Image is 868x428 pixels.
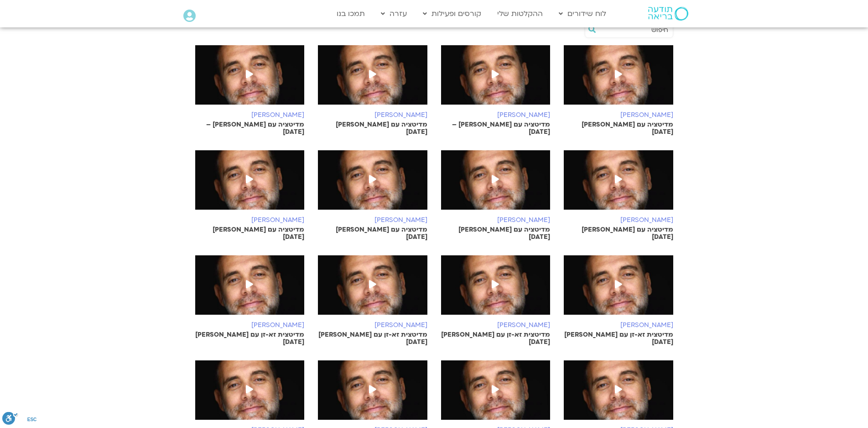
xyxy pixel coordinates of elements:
[195,331,305,346] p: מדיטצית זא-זן עם [PERSON_NAME] [DATE]
[564,121,673,136] p: מדיטציה עם [PERSON_NAME] [DATE]
[195,121,305,136] p: מדיטציה עם [PERSON_NAME] – [DATE]
[318,217,427,224] h6: [PERSON_NAME]
[318,150,427,219] img: %D7%A1%D7%A9%D7%94-%D7%A8%D7%96%D7%A0%D7%99%D7%A7.jpg
[564,217,673,224] h6: [PERSON_NAME]
[441,255,551,346] a: [PERSON_NAME] מדיטצית זא-זן עם [PERSON_NAME] [DATE]
[318,45,427,114] img: %D7%A1%D7%A9%D7%94-%D7%A8%D7%96%D7%A0%D7%99%D7%A7.jpg
[195,217,305,224] h6: [PERSON_NAME]
[564,255,673,324] img: %D7%A1%D7%A9%D7%94-%D7%A8%D7%96%D7%A0%D7%99%D7%A7.jpg
[195,45,305,136] a: [PERSON_NAME] מדיטציה עם [PERSON_NAME] – [DATE]
[564,45,673,114] img: %D7%A1%D7%A9%D7%94-%D7%A8%D7%96%D7%A0%D7%99%D7%A7.jpg
[599,22,668,37] input: חיפוש
[318,45,427,136] a: [PERSON_NAME] מדיטציה עם [PERSON_NAME] [DATE]
[648,7,688,21] img: תודעה בריאה
[441,45,551,136] a: [PERSON_NAME] מדיטציה עם [PERSON_NAME] – [DATE]
[195,111,305,119] h6: [PERSON_NAME]
[441,111,551,119] h6: [PERSON_NAME]
[564,111,673,119] h6: [PERSON_NAME]
[195,255,305,346] a: [PERSON_NAME] מדיטצית זא-זן עם [PERSON_NAME] [DATE]
[318,322,427,329] h6: [PERSON_NAME]
[564,322,673,329] h6: [PERSON_NAME]
[441,322,551,329] h6: [PERSON_NAME]
[318,255,427,324] img: %D7%A1%D7%A9%D7%94-%D7%A8%D7%96%D7%A0%D7%99%D7%A7.jpg
[318,111,427,119] h6: [PERSON_NAME]
[195,150,305,219] img: %D7%A1%D7%A9%D7%94-%D7%A8%D7%96%D7%A0%D7%99%D7%A7.jpg
[441,255,551,324] img: %D7%A1%D7%A9%D7%94-%D7%A8%D7%96%D7%A0%D7%99%D7%A7.jpg
[564,226,673,241] p: מדיטציה עם [PERSON_NAME] [DATE]
[318,226,427,241] p: מדיטציה עם [PERSON_NAME] [DATE]
[441,45,551,114] img: %D7%A1%D7%A9%D7%94-%D7%A8%D7%96%D7%A0%D7%99%D7%A7.jpg
[564,255,673,346] a: [PERSON_NAME] מדיטצית זא-זן עם [PERSON_NAME] [DATE]
[441,121,551,136] p: מדיטציה עם [PERSON_NAME] – [DATE]
[441,226,551,241] p: מדיטציה עם [PERSON_NAME] [DATE]
[195,226,305,241] p: מדיטציה עם [PERSON_NAME] [DATE]
[418,5,486,22] a: קורסים ופעילות
[564,45,673,136] a: [PERSON_NAME] מדיטציה עם [PERSON_NAME] [DATE]
[441,331,551,346] p: מדיטצית זא-זן עם [PERSON_NAME] [DATE]
[195,255,305,324] img: %D7%A1%D7%A9%D7%94-%D7%A8%D7%96%D7%A0%D7%99%D7%A7.jpg
[441,150,551,219] img: %D7%A1%D7%A9%D7%94-%D7%A8%D7%96%D7%A0%D7%99%D7%A7.jpg
[564,150,673,219] img: %D7%A1%D7%A9%D7%94-%D7%A8%D7%96%D7%A0%D7%99%D7%A7.jpg
[318,121,427,136] p: מדיטציה עם [PERSON_NAME] [DATE]
[318,255,427,346] a: [PERSON_NAME] מדיטצית זא-זן עם [PERSON_NAME] [DATE]
[493,5,547,22] a: ההקלטות שלי
[318,150,427,241] a: [PERSON_NAME] מדיטציה עם [PERSON_NAME] [DATE]
[554,5,611,22] a: לוח שידורים
[441,217,551,224] h6: [PERSON_NAME]
[195,45,305,114] img: %D7%A1%D7%A9%D7%94-%D7%A8%D7%96%D7%A0%D7%99%D7%A7.jpg
[441,150,551,241] a: [PERSON_NAME] מדיטציה עם [PERSON_NAME] [DATE]
[195,322,305,329] h6: [PERSON_NAME]
[318,331,427,346] p: מדיטצית זא-זן עם [PERSON_NAME] [DATE]
[195,150,305,241] a: [PERSON_NAME] מדיטציה עם [PERSON_NAME] [DATE]
[376,5,411,22] a: עזרה
[332,5,369,22] a: תמכו בנו
[564,331,673,346] p: מדיטצית זא-זן עם [PERSON_NAME] [DATE]
[564,150,673,241] a: [PERSON_NAME] מדיטציה עם [PERSON_NAME] [DATE]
